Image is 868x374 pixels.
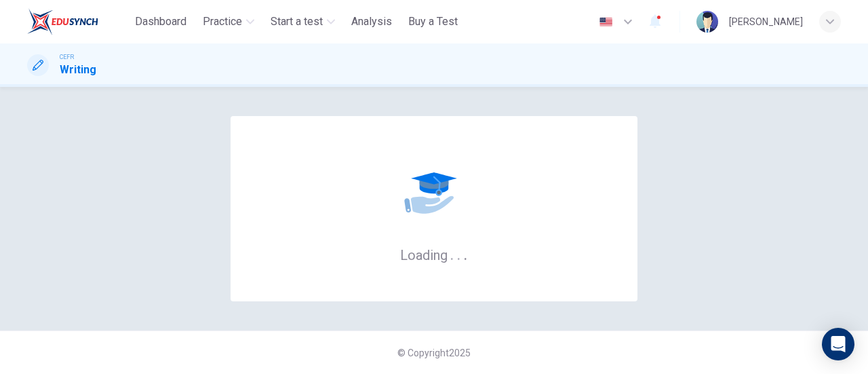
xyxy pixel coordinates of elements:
img: Profile picture [696,11,718,33]
h6: . [456,242,461,265]
h6: Loading [400,246,468,263]
a: ELTC logo [27,8,130,35]
button: Start a test [265,10,340,34]
span: Start a test [271,14,323,30]
button: Dashboard [130,10,192,34]
div: [PERSON_NAME] [729,14,803,30]
span: Dashboard [135,14,186,30]
span: © Copyright 2025 [397,348,471,358]
span: Analysis [351,14,392,30]
div: Open Intercom Messenger [822,328,854,360]
img: en [597,17,614,27]
h6: . [450,242,454,265]
button: Buy a Test [403,10,463,34]
button: Analysis [346,10,397,34]
button: Practice [197,10,260,34]
span: Practice [203,14,242,30]
img: ELTC logo [27,8,98,35]
h1: Writing [60,62,96,78]
span: CEFR [60,52,74,62]
span: Buy a Test [408,14,458,30]
h6: . [463,242,468,265]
